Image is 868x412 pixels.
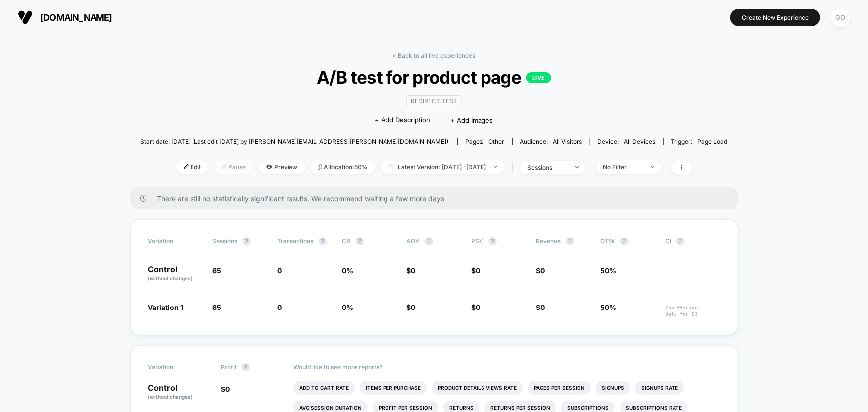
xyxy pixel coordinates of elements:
[828,7,853,28] button: GO
[213,237,238,245] span: Sessions
[170,67,698,88] span: A/B test for product page
[698,138,728,145] span: Page Load
[319,237,327,245] button: ?
[476,266,481,275] span: 0
[666,268,720,282] span: ---
[553,138,582,145] span: All Visitors
[494,166,497,168] img: end
[18,10,33,25] img: Visually logo
[293,363,720,371] p: Would like to see more reports?
[148,303,184,311] span: Variation 1
[536,237,561,245] span: Revenue
[601,237,656,245] span: OTW
[590,138,663,145] span: Device:
[624,138,656,145] span: all devices
[381,160,505,174] span: Latest Version: [DATE] - [DATE]
[635,381,684,395] li: Signups Rate
[465,138,505,145] div: Pages:
[148,363,203,371] span: Variation
[318,164,322,170] img: rebalance
[671,138,728,145] div: Trigger:
[620,237,628,245] button: ?
[214,160,254,174] span: Pause
[278,303,282,311] span: 0
[278,237,314,245] span: Transactions
[213,303,222,311] span: 65
[603,163,643,171] div: No Filter
[184,164,189,169] img: edit
[676,237,684,245] button: ?
[407,237,420,245] span: AOV
[575,166,579,168] img: end
[148,237,203,245] span: Variation
[140,138,448,145] span: Start date: [DATE] (Last edit [DATE] by [PERSON_NAME][EMAIL_ADDRESS][PERSON_NAME][DOMAIN_NAME])
[425,237,433,245] button: ?
[411,266,416,275] span: 0
[243,237,251,245] button: ?
[148,275,193,281] span: (without changes)
[831,8,850,27] div: GO
[476,303,481,311] span: 0
[730,9,820,26] button: Create New Experience
[157,194,718,203] span: There are still no statistically significant results. We recommend waiting a few more days
[528,381,591,395] li: Pages Per Session
[242,363,250,371] button: ?
[566,237,574,245] button: ?
[450,116,493,124] span: + Add Images
[221,385,230,393] span: $
[411,303,416,311] span: 0
[472,266,481,275] span: $
[489,237,497,245] button: ?
[472,303,481,311] span: $
[406,95,462,106] span: Redirect Test
[388,164,393,169] img: calendar
[213,266,222,275] span: 65
[375,115,430,125] span: + Add Description
[528,164,568,171] div: sessions
[472,237,484,245] span: PSV
[393,52,476,59] a: < Back to all live experiences
[596,381,630,395] li: Signups
[278,266,282,275] span: 0
[536,266,545,275] span: $
[407,303,416,311] span: $
[221,164,226,169] img: end
[342,303,354,311] span: 0 %
[176,160,209,174] span: Edit
[407,266,416,275] span: $
[259,160,305,174] span: Preview
[225,385,230,393] span: 0
[651,166,654,168] img: end
[342,266,354,275] span: 0 %
[356,237,364,245] button: ?
[148,265,203,282] p: Control
[293,381,355,395] li: Add To Cart Rate
[221,363,237,371] span: Profit
[526,72,551,83] p: LIVE
[666,237,720,245] span: CI
[148,384,211,401] p: Control
[360,381,427,395] li: Items Per Purchase
[310,160,376,174] span: Allocation: 50%
[601,266,617,275] span: 50%
[15,9,115,25] button: [DOMAIN_NAME]
[489,138,505,145] span: other
[520,138,582,145] div: Audience:
[541,266,545,275] span: 0
[342,237,351,245] span: CR
[510,160,520,175] span: |
[148,394,193,400] span: (without changes)
[601,303,617,311] span: 50%
[40,12,112,23] span: [DOMAIN_NAME]
[536,303,545,311] span: $
[541,303,545,311] span: 0
[666,305,720,317] span: Insufficient data for CI
[432,381,523,395] li: Product Details Views Rate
